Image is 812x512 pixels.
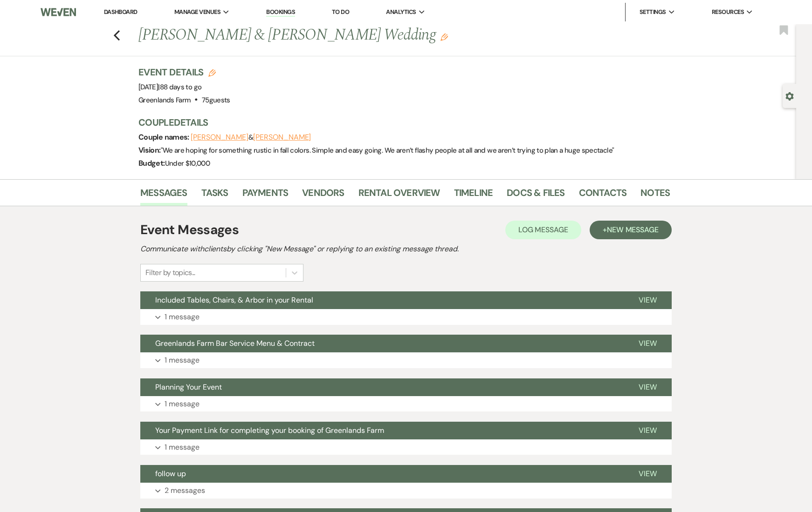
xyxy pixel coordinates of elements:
button: View [624,291,672,309]
span: Greenlands Farm Bar Service Menu & Contract [155,338,315,348]
a: To Do [332,8,349,16]
p: 2 messages [165,485,205,497]
button: 1 message [140,396,672,412]
h1: [PERSON_NAME] & [PERSON_NAME] Wedding [138,24,556,47]
button: 1 message [140,309,672,325]
span: Your Payment Link for completing your booking of Greenlands Farm [155,425,384,435]
p: 1 message [165,441,200,453]
button: [PERSON_NAME] [253,134,311,141]
span: Couple names: [138,132,191,142]
button: Edit [440,33,448,41]
a: Rental Overview [358,185,440,206]
a: Contacts [579,185,627,206]
span: New Message [607,225,659,235]
button: View [624,378,672,396]
a: Notes [640,185,670,206]
button: View [624,335,672,352]
a: Tasks [201,185,228,206]
button: 1 message [140,439,672,455]
span: View [639,338,657,348]
span: View [639,469,657,478]
button: Planning Your Event [140,378,624,396]
span: follow up [155,469,186,478]
span: Planning Your Event [155,382,222,392]
a: Vendors [302,185,344,206]
button: follow up [140,465,624,483]
button: Included Tables, Chairs, & Arbor in your Rental [140,291,624,309]
button: 2 messages [140,483,672,499]
h3: Couple Details [138,116,661,129]
a: Docs & Files [507,185,564,206]
img: Weven Logo [41,2,76,22]
p: 1 message [165,398,200,410]
h2: Communicate with clients by clicking "New Message" or replying to an existing message thread. [140,243,672,255]
a: Messages [140,185,187,206]
span: Manage Venues [174,7,220,17]
a: Dashboard [104,8,138,16]
span: Included Tables, Chairs, & Arbor in your Rental [155,295,313,305]
a: Bookings [266,8,295,17]
span: Analytics [386,7,416,17]
span: Log Message [518,225,568,235]
span: Greenlands Farm [138,95,191,105]
span: 75 guests [202,95,230,105]
h1: Event Messages [140,220,239,240]
p: 1 message [165,311,200,323]
span: | [158,82,201,92]
button: [PERSON_NAME] [191,134,248,141]
button: View [624,465,672,483]
span: Budget: [138,158,165,168]
h3: Event Details [138,66,230,79]
span: View [639,295,657,305]
span: View [639,382,657,392]
span: Under $10,000 [165,159,210,168]
span: Settings [640,7,666,17]
a: Timeline [454,185,493,206]
button: +New Message [590,221,672,239]
button: Greenlands Farm Bar Service Menu & Contract [140,335,624,352]
button: 1 message [140,352,672,368]
span: " We are hoping for something rustic in fall colors. Simple and easy going. We aren’t flashy peop... [161,146,614,155]
button: Your Payment Link for completing your booking of Greenlands Farm [140,422,624,439]
span: Vision: [138,145,161,155]
p: 1 message [165,354,200,366]
span: 88 days to go [160,82,202,92]
span: Resources [712,7,744,17]
div: Filter by topics... [145,267,195,278]
a: Payments [242,185,289,206]
button: View [624,422,672,439]
button: Log Message [505,221,581,239]
span: View [639,425,657,435]
span: & [191,133,311,142]
span: [DATE] [138,82,201,92]
button: Open lead details [785,91,794,100]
